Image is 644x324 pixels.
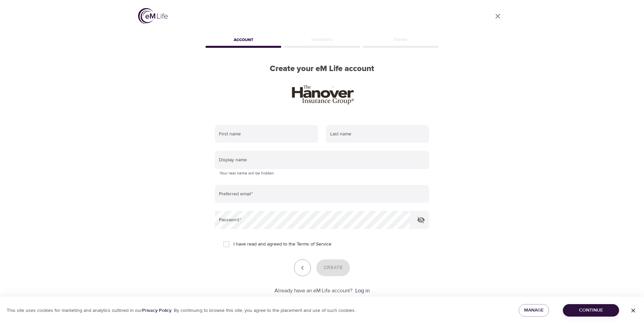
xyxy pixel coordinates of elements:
span: I have read and agreed to the [233,241,331,248]
button: Continue [563,304,619,317]
a: Terms of Service [297,241,331,248]
a: close [490,8,506,24]
a: Privacy Policy [142,307,171,314]
p: Already have an eM Life account? [275,287,353,295]
h2: Create your eM Life account [204,64,440,74]
button: Manage [519,304,549,317]
span: Continue [568,306,614,315]
img: logo [138,8,168,24]
p: Your real name will be hidden. [220,170,424,177]
img: HIG_wordmrk_k.jpg [286,82,358,106]
a: Log in [355,287,369,294]
span: Manage [524,306,544,315]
